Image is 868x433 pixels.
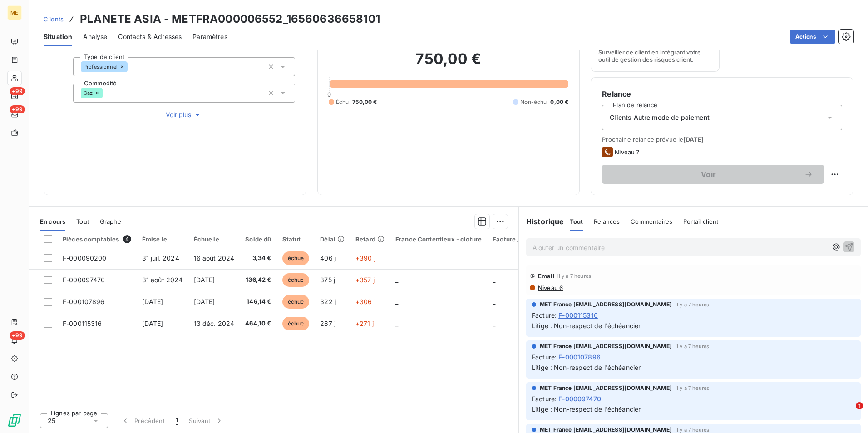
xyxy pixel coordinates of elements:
[282,251,310,265] span: échue
[166,110,202,119] span: Voir plus
[327,91,331,98] span: 0
[532,405,641,413] span: Litige : Non-respect de l'échéancier
[63,320,102,327] span: F-000115316
[493,320,495,327] span: _
[194,276,215,284] span: [DATE]
[519,216,564,227] h6: Historique
[395,298,398,305] span: _
[837,402,859,424] iframe: Intercom live chat
[76,218,89,225] span: Tout
[320,236,345,243] div: Délai
[7,413,22,428] img: Logo LeanPay
[80,11,380,27] h3: PLANETE ASIA - METFRA000006552_16560636658101
[282,273,310,287] span: échue
[320,276,335,284] span: 375 j
[194,254,235,262] span: 16 août 2024
[63,235,131,243] div: Pièces comptables
[176,416,178,425] span: 1
[118,32,182,41] span: Contacts & Adresses
[676,427,709,433] span: il y a 7 heures
[245,236,271,243] div: Solde dû
[44,32,72,41] span: Situation
[282,236,310,243] div: Statut
[493,276,495,284] span: _
[570,218,583,225] span: Tout
[63,276,105,284] span: F-000097470
[194,320,235,327] span: 13 déc. 2024
[676,302,709,307] span: il y a 7 heures
[142,236,183,243] div: Émise le
[10,105,25,113] span: +99
[100,218,121,225] span: Graphe
[142,276,183,284] span: 31 août 2024
[493,298,495,305] span: _
[395,236,482,243] div: France Contentieux - cloture
[320,254,336,262] span: 406 j
[540,384,672,392] span: MET France [EMAIL_ADDRESS][DOMAIN_NAME]
[44,15,64,24] a: Clients
[540,300,672,309] span: MET France [EMAIL_ADDRESS][DOMAIN_NAME]
[123,235,131,243] span: 4
[520,98,547,106] span: Non-échu
[856,402,863,409] span: 1
[245,319,271,328] span: 464,10 €
[610,113,710,122] span: Clients Autre mode de paiement
[142,298,163,305] span: [DATE]
[532,364,641,371] span: Litige : Non-respect de l'échéancier
[683,218,718,225] span: Portail client
[73,110,295,120] button: Voir plus
[532,322,641,330] span: Litige : Non-respect de l'échéancier
[103,89,110,97] input: Ajouter une valeur
[602,89,842,99] h6: Relance
[192,32,227,41] span: Paramètres
[602,165,824,184] button: Voir
[355,276,375,284] span: +357 j
[676,344,709,349] span: il y a 7 heures
[550,98,568,106] span: 0,00 €
[557,273,591,279] span: il y a 7 heures
[40,218,65,225] span: En cours
[142,320,163,327] span: [DATE]
[84,90,93,96] span: Gaz
[48,416,55,425] span: 25
[183,411,229,430] button: Suivant
[558,310,598,320] span: F-000115316
[558,352,601,362] span: F-000107896
[44,15,64,23] span: Clients
[194,298,215,305] span: [DATE]
[352,98,377,106] span: 750,00 €
[63,298,105,305] span: F-000107896
[115,411,170,430] button: Précédent
[676,385,709,391] span: il y a 7 heures
[245,297,271,306] span: 146,14 €
[355,236,385,243] div: Retard
[63,254,107,262] span: F-000090200
[282,317,310,330] span: échue
[540,342,672,350] span: MET France [EMAIL_ADDRESS][DOMAIN_NAME]
[395,320,398,327] span: _
[537,284,563,291] span: Niveau 6
[355,320,374,327] span: +271 j
[336,98,349,106] span: Échu
[329,50,569,77] h2: 750,00 €
[532,394,557,403] span: Facture :
[84,64,118,69] span: Professionnel
[395,254,398,262] span: _
[83,32,107,41] span: Analyse
[602,136,842,143] span: Prochaine relance prévue le
[790,30,835,44] button: Actions
[615,148,639,156] span: Niveau 7
[613,171,804,178] span: Voir
[538,272,555,280] span: Email
[558,394,601,403] span: F-000097470
[493,254,495,262] span: _
[532,352,557,362] span: Facture :
[282,295,310,309] span: échue
[245,276,271,285] span: 136,42 €
[128,63,135,71] input: Ajouter une valeur
[10,87,25,95] span: +99
[683,136,704,143] span: [DATE]
[7,5,22,20] div: ME
[170,411,183,430] button: 1
[320,298,336,305] span: 322 j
